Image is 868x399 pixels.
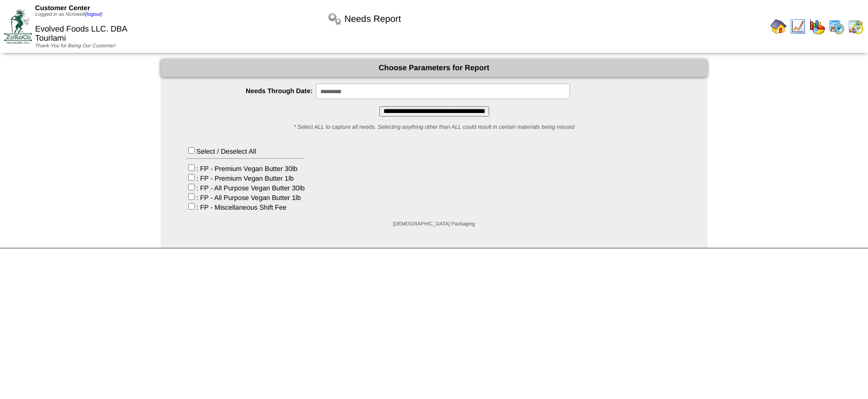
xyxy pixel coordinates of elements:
img: workflow.png [326,11,343,27]
img: ZoRoCo_Logo(Green%26Foil)%20jpg.webp [4,9,32,43]
img: line_graph.gif [790,18,806,35]
span: Needs Report [344,14,401,24]
div: * Select ALL to capture all needs. Selecting anything other than ALL could result in certain mate... [161,124,707,130]
a: (logout) [85,12,102,17]
div: Select / Deselect All : FP - Premium Vegan Butter 30lb : FP - Premium Vegan Butter 1lb : FP - All... [186,146,305,211]
img: calendarinout.gif [848,18,864,35]
img: calendarprod.gif [828,18,845,35]
span: Logged in as Ncrowell [35,12,102,17]
img: graph.gif [809,18,825,35]
span: [DEMOGRAPHIC_DATA] Packaging [393,221,475,227]
img: home.gif [770,18,787,35]
span: Customer Center [35,4,90,12]
span: Evolved Foods LLC. DBA Tourlami [35,25,127,43]
div: Choose Parameters for Report [161,59,707,77]
label: Needs Through Date: [181,87,316,95]
span: Thank You for Being Our Customer! [35,43,116,49]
